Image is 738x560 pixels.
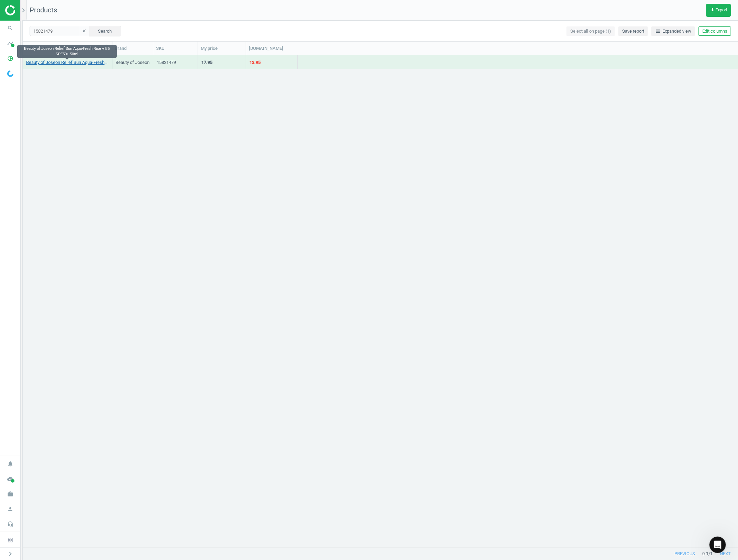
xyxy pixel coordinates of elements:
button: chevron_right [2,549,19,558]
i: horizontal_split [655,29,661,34]
i: search [4,22,17,35]
span: Save report [622,28,644,34]
i: pie_chart_outlined [4,52,17,65]
span: Expanded view [655,28,691,34]
button: Select all on page (1) [566,26,615,36]
span: / 1 [708,551,713,557]
button: next [713,548,738,560]
img: wGWNvw8QSZomAAAAABJRU5ErkJggg== [7,70,13,77]
span: Export [710,8,727,13]
i: chevron_right [19,6,27,14]
span: Select all on page (1) [570,28,611,34]
input: SKU/Title search [30,26,90,36]
i: chevron_right [6,550,14,558]
span: 0 - 1 [702,551,708,557]
button: horizontal_splitExpanded view [651,26,695,36]
img: ajHJNr6hYgQAAAAASUVORK5CYII= [5,5,54,15]
i: notifications [4,457,17,470]
div: Brand [115,45,150,52]
a: Beauty of Joseon Relief Sun Aqua-Fresh Rice + B5 SPF50+ 50ml [26,59,108,66]
i: get_app [710,8,715,13]
div: [DOMAIN_NAME] [249,45,295,52]
button: Search [89,26,121,36]
span: Products [30,6,57,14]
div: Beauty of Joseon Relief Sun Aqua-Fresh Rice + B5 SPF50+ 50ml [17,45,117,58]
button: Edit columns [698,26,731,36]
button: previous [667,548,702,560]
div: 13.95 [250,59,261,66]
div: SKU [156,45,195,52]
div: My price [201,45,243,52]
i: clear [82,29,87,33]
div: Beauty of Joseon [115,59,150,68]
i: cloud_done [4,472,17,485]
button: Save report [618,26,648,36]
i: person [4,503,17,516]
button: clear [79,26,89,36]
i: headset_mic [4,518,17,531]
i: timeline [4,37,17,50]
iframe: Intercom live chat [709,537,726,553]
div: 15821479 [157,59,194,66]
button: get_appExport [706,4,731,17]
div: 17.95 [201,59,212,66]
i: work [4,488,17,501]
